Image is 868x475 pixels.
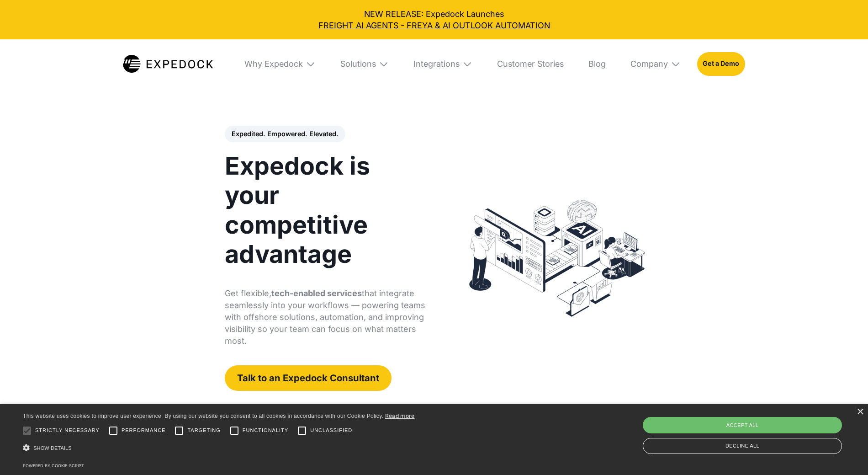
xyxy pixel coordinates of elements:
[413,59,460,69] div: Integrations
[122,427,166,434] span: Performance
[225,151,427,269] h1: Expedock is your competitive advantage
[385,412,415,419] a: Read more
[23,463,84,468] a: Powered by cookie-script
[243,427,288,434] span: Functionality
[244,59,303,69] div: Why Expedock
[630,59,668,69] div: Company
[8,8,860,31] div: NEW RELEASE: Expedock Launches
[405,39,481,89] div: Integrations
[332,39,397,89] div: Solutions
[236,39,324,89] div: Why Expedock
[643,438,842,454] div: Decline all
[187,427,220,434] span: Targeting
[580,39,614,89] a: Blog
[489,39,572,89] a: Customer Stories
[33,445,72,451] span: Show details
[35,427,100,434] span: Strictly necessary
[271,288,362,298] strong: tech-enabled services
[340,59,376,69] div: Solutions
[225,288,427,347] p: Get flexible, that integrate seamlessly into your workflows — powering teams with offshore soluti...
[8,20,860,31] a: FREIGHT AI AGENTS - FREYA & AI OUTLOOK AUTOMATION
[822,431,868,475] iframe: Chat Widget
[857,409,863,416] div: Close
[622,39,689,89] div: Company
[23,441,415,455] div: Show details
[225,365,392,391] a: Talk to an Expedock Consultant
[697,52,745,76] a: Get a Demo
[310,427,352,434] span: Unclassified
[643,417,842,433] div: Accept all
[23,413,383,419] span: This website uses cookies to improve user experience. By using our website you consent to all coo...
